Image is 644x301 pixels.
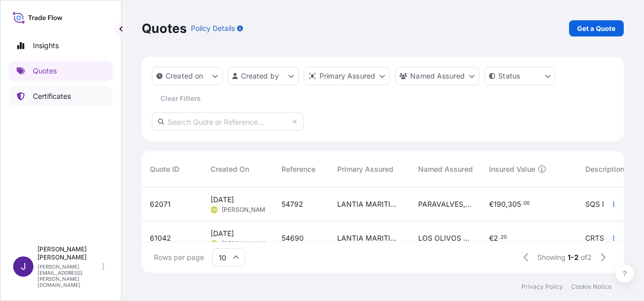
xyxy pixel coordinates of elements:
[33,66,57,76] p: Quotes
[37,264,100,288] p: [PERSON_NAME][EMAIL_ADDRESS][PERSON_NAME][DOMAIN_NAME]
[489,235,494,242] span: €
[485,67,555,85] button: certificateStatus Filter options
[212,205,217,215] span: GR
[228,67,299,85] button: createdBy Filter options
[418,164,473,174] span: Named Assured
[150,233,171,243] span: 61042
[537,252,566,262] span: Showing
[152,67,223,85] button: createdOn Filter options
[489,164,535,174] span: Insured Value
[160,93,200,103] p: Clear Filters
[337,199,402,209] span: LANTIA MARITIMA S.L.
[524,202,530,205] span: 00
[581,252,592,262] span: of 2
[319,71,375,81] p: Primary Assured
[501,236,507,239] span: 20
[494,201,506,208] span: 190
[152,90,209,106] button: Clear Filters
[304,67,390,85] button: distributor Filter options
[33,41,59,51] p: Insights
[498,71,520,81] p: Status
[337,164,393,174] span: Primary Assured
[568,252,579,262] span: 1-2
[521,202,523,205] span: .
[166,71,204,81] p: Created on
[37,245,100,261] p: [PERSON_NAME] [PERSON_NAME]
[494,235,498,242] span: 2
[150,164,179,174] span: Quote ID
[33,91,71,101] p: Certificates
[21,261,26,272] span: J
[281,199,303,209] span: 54792
[499,236,500,239] span: .
[154,252,204,262] span: Rows per page
[152,112,304,131] input: Search Quote or Reference...
[222,206,271,214] span: [PERSON_NAME]
[9,86,113,106] a: Certificates
[418,233,473,243] span: LOS OLIVOS MANAGEMENT LLC
[395,67,479,85] button: cargoOwner Filter options
[241,71,279,81] p: Created by
[191,23,235,33] p: Policy Details
[569,20,624,36] a: Get a Quote
[9,35,113,56] a: Insights
[577,23,616,33] p: Get a Quote
[150,199,171,209] span: 62071
[211,195,234,205] span: [DATE]
[9,61,113,81] a: Quotes
[418,199,473,209] span: PARAVALVES, S.L.
[506,201,508,208] span: ,
[508,201,521,208] span: 305
[281,164,315,174] span: Reference
[142,20,187,36] p: Quotes
[410,71,465,81] p: Named Assured
[337,233,402,243] span: LANTIA MARITIMA S.L.
[211,164,249,174] span: Created On
[222,240,271,248] span: [PERSON_NAME]
[571,283,612,291] a: Cookie Notice
[211,229,234,239] span: [DATE]
[281,233,304,243] span: 54690
[489,201,494,208] span: €
[521,283,563,291] a: Privacy Policy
